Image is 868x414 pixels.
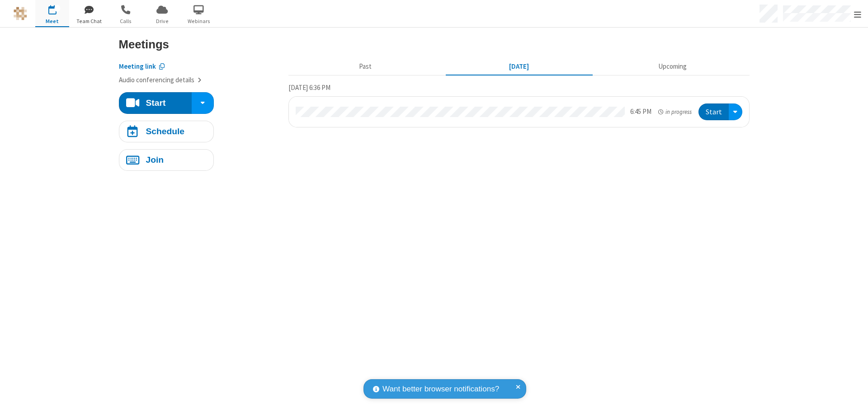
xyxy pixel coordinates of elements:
[14,7,27,20] img: QA Selenium DO NOT DELETE OR CHANGE
[382,383,499,395] span: Want better browser notifications?
[658,108,691,116] em: in progress
[119,55,282,85] section: Account details
[288,83,330,92] span: [DATE] 6:36 PM
[445,58,592,75] button: [DATE]
[145,17,179,25] span: Drive
[146,155,164,164] h4: Join
[35,17,69,25] span: Meet
[119,149,214,171] button: Join
[119,62,156,71] span: Copy my meeting room link
[192,92,213,114] div: Start conference options
[182,17,216,25] span: Webinars
[146,99,165,107] h4: Start
[54,5,60,12] div: 1
[292,58,439,75] button: Past
[72,17,106,25] span: Team Chat
[119,92,193,114] button: Start
[119,121,214,142] button: Schedule
[599,58,746,75] button: Upcoming
[698,103,729,120] button: Start
[146,127,184,136] h4: Schedule
[119,75,202,85] button: Audio conferencing details
[630,107,651,117] div: 6:45 PM
[119,61,165,72] button: Copy my meeting room link
[729,103,742,120] div: Open menu
[108,17,142,25] span: Calls
[288,82,750,127] section: Today's Meetings
[119,38,750,51] h3: Meetings
[845,390,861,408] iframe: Chat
